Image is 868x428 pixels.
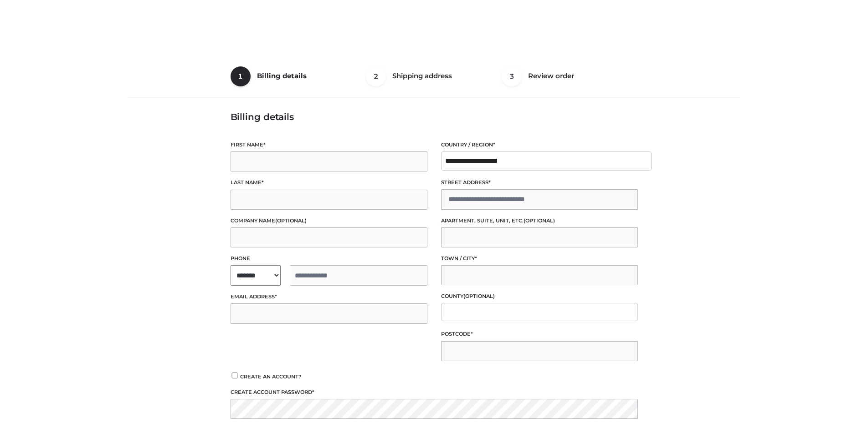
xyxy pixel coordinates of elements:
input: Create an account? [231,373,239,378]
span: Review order [528,71,574,80]
span: (optional) [463,293,495,299]
span: (optional) [524,217,555,224]
span: Create an account? [240,373,302,380]
label: Postcode [441,330,638,338]
label: Email address [231,292,427,301]
label: Apartment, suite, unit, etc. [441,217,638,225]
label: Last name [231,178,427,187]
h3: Billing details [231,111,638,122]
label: First name [231,141,427,149]
span: Billing details [257,71,307,80]
span: Shipping address [392,71,452,80]
span: 3 [502,66,522,86]
label: Company name [231,217,427,225]
label: Create account password [231,388,638,397]
label: Town / City [441,254,638,263]
label: Street address [441,178,638,187]
span: 2 [366,66,386,86]
label: Country / Region [441,141,638,149]
span: 1 [231,66,251,86]
span: (optional) [275,217,307,224]
label: County [441,292,638,301]
label: Phone [231,254,427,263]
